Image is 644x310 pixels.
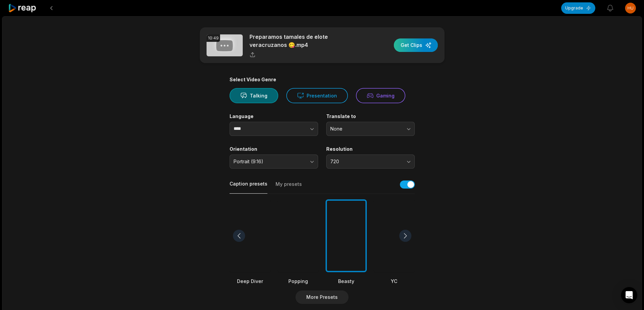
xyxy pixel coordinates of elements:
[326,113,415,119] label: Translate to
[330,159,401,165] span: 720
[621,287,637,303] div: Open Intercom Messenger
[326,122,415,136] button: None
[230,154,318,169] button: Portrait (9:16)
[234,159,305,165] span: Portrait (9:16)
[230,113,318,119] label: Language
[230,180,267,194] button: Caption presets
[326,154,415,169] button: 720
[230,146,318,152] label: Orientation
[330,126,401,132] span: None
[295,290,349,304] button: More Presets
[374,278,415,285] div: YC
[207,34,220,42] div: 10:49
[230,278,271,285] div: Deep Diver
[278,278,319,285] div: Popping
[356,88,405,103] button: Gaming
[286,88,348,103] button: Presentation
[249,33,366,49] p: Preparamos tamales de elote veracruzanos 😋.mp4
[276,181,302,194] button: My presets
[394,38,438,52] button: Get Clips
[561,2,595,14] button: Upgrade
[326,146,415,152] label: Resolution
[326,278,367,285] div: Beasty
[230,88,278,103] button: Talking
[230,77,415,83] div: Select Video Genre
